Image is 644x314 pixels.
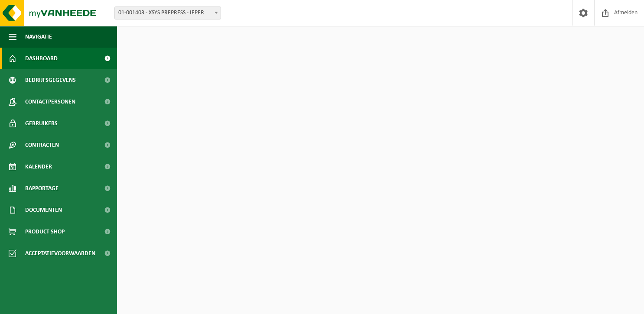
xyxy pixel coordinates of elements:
span: Bedrijfsgegevens [25,69,76,91]
span: Contracten [25,134,59,156]
span: Navigatie [25,26,52,48]
span: Contactpersonen [25,91,75,113]
span: 01-001403 - XSYS PREPRESS - IEPER [115,7,221,19]
span: Documenten [25,199,62,221]
span: Kalender [25,156,52,178]
span: Dashboard [25,48,58,69]
span: Product Shop [25,221,65,243]
span: Rapportage [25,178,59,199]
span: Gebruikers [25,113,58,134]
span: Acceptatievoorwaarden [25,243,95,264]
span: 01-001403 - XSYS PREPRESS - IEPER [114,6,221,19]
